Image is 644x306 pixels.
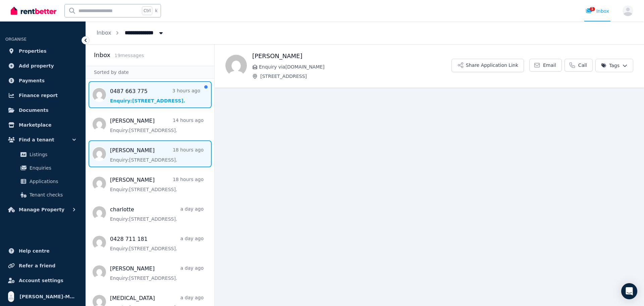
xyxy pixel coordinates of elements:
[451,59,524,72] button: Share Application Link
[142,6,152,15] span: Ctrl
[601,62,620,69] span: Tags
[586,8,609,14] div: Inbox
[155,8,157,13] span: k
[19,106,49,114] span: Documents
[19,91,58,99] span: Finance report
[5,274,80,287] a: Account settings
[5,37,26,42] span: ORGANISE
[8,188,77,202] a: Tenant checks
[19,276,63,285] span: Account settings
[5,244,80,258] a: Help centre
[30,191,75,199] span: Tenant checks
[19,47,47,55] span: Properties
[19,77,45,85] span: Payments
[11,6,56,16] img: RentBetter
[5,74,80,87] a: Payments
[5,59,80,73] a: Add property
[94,50,110,60] h2: Inbox
[110,117,204,134] a: [PERSON_NAME]14 hours agoEnquiry:[STREET_ADDRESS].
[97,30,111,36] a: Inbox
[5,203,80,216] button: Manage Property
[5,44,80,58] a: Properties
[30,177,75,185] span: Applications
[19,247,50,255] span: Help centre
[86,66,214,79] div: Sorted by date
[19,62,54,70] span: Add property
[590,7,595,11] span: 1
[30,150,75,159] span: Listings
[110,146,204,163] a: [PERSON_NAME]18 hours agoEnquiry:[STREET_ADDRESS].
[252,51,451,61] h1: [PERSON_NAME]
[5,89,80,102] a: Finance report
[543,62,556,69] span: Email
[30,164,75,172] span: Enquiries
[8,161,77,175] a: Enquiries
[8,175,77,188] a: Applications
[110,176,204,193] a: [PERSON_NAME]18 hours agoEnquiry:[STREET_ADDRESS].
[595,59,633,72] button: Tags
[114,53,144,58] span: 19 message s
[110,206,204,222] a: charlottea day agoEnquiry:[STREET_ADDRESS].
[19,262,55,270] span: Refer a friend
[5,118,80,132] a: Marketplace
[19,293,77,301] span: [PERSON_NAME]-May [PERSON_NAME]
[259,63,451,70] span: Enquiry via [DOMAIN_NAME]
[5,259,80,272] a: Refer a friend
[260,73,451,80] span: [STREET_ADDRESS]
[19,206,64,214] span: Manage Property
[110,87,200,104] a: 0487 663 7753 hours agoEnquiry:[STREET_ADDRESS].
[19,136,54,144] span: Find a tenant
[8,148,77,161] a: Listings
[225,55,247,76] img: Katie Q
[5,103,80,117] a: Documents
[565,59,593,72] a: Call
[19,121,51,129] span: Marketplace
[86,21,175,44] nav: Breadcrumb
[529,59,562,72] a: Email
[110,265,204,281] a: [PERSON_NAME]a day agoEnquiry:[STREET_ADDRESS].
[5,133,80,146] button: Find a tenant
[110,235,204,252] a: 0428 711 181a day agoEnquiry:[STREET_ADDRESS].
[621,283,637,299] div: Open Intercom Messenger
[578,62,587,69] span: Call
